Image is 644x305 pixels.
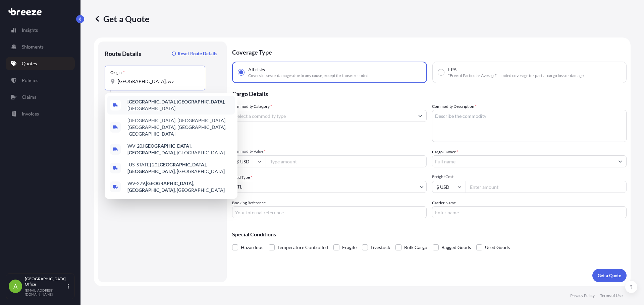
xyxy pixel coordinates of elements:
p: Insights [22,27,38,33]
p: Terms of Use [600,293,623,298]
p: Special Conditions [232,232,627,237]
span: Fragile [342,242,357,252]
span: A [13,283,17,290]
input: Full name [432,155,614,167]
button: Show suggestions [614,155,626,167]
span: Commodity Value [232,149,427,154]
b: [GEOGRAPHIC_DATA], [GEOGRAPHIC_DATA] [127,143,192,155]
span: Hazardous [241,242,263,252]
p: Cargo Details [232,83,627,103]
span: Used Goods [485,242,510,252]
p: [EMAIL_ADDRESS][DOMAIN_NAME] [25,288,66,296]
p: Route Details [105,50,141,58]
p: Invoices [22,110,39,117]
span: Livestock [371,242,390,252]
input: Your internal reference [232,206,427,218]
span: [US_STATE] 20, , [GEOGRAPHIC_DATA] [127,161,232,175]
p: Quotes [22,60,37,67]
span: FPA [448,66,457,73]
span: Temperature Controlled [277,242,328,252]
p: Privacy Policy [570,293,595,298]
span: WV-20, , [GEOGRAPHIC_DATA] [127,143,232,156]
label: Commodity Description [432,103,477,110]
label: Commodity Category [232,103,272,110]
div: Origin [110,70,125,75]
span: , [GEOGRAPHIC_DATA] [127,98,232,112]
span: [GEOGRAPHIC_DATA], [GEOGRAPHIC_DATA], [GEOGRAPHIC_DATA], [GEOGRAPHIC_DATA], [GEOGRAPHIC_DATA] [127,117,232,137]
p: Policies [22,77,38,84]
span: "Free of Particular Average" - limited coverage for partial cargo loss or damage [448,73,584,78]
label: Carrier Name [432,200,456,206]
span: Bagged Goods [441,242,471,252]
button: Show suggestions [414,110,426,122]
span: LTL [235,183,242,190]
label: Cargo Owner [432,149,458,155]
p: Shipments [22,44,44,50]
span: All risks [248,66,265,73]
p: Get a Quote [94,13,149,24]
span: Load Type [232,174,252,181]
p: Coverage Type [232,42,627,62]
p: [GEOGRAPHIC_DATA] Office [25,276,66,287]
b: [GEOGRAPHIC_DATA], [GEOGRAPHIC_DATA] [127,180,194,193]
input: Origin [118,78,197,85]
input: Enter name [432,206,627,218]
div: Show suggestions [105,93,237,199]
span: Covers losses or damages due to any cause, except for those excluded [248,73,369,78]
b: [GEOGRAPHIC_DATA], [GEOGRAPHIC_DATA] [127,99,224,104]
p: Get a Quote [598,272,621,279]
span: Bulk Cargo [404,242,427,252]
p: Claims [22,94,36,100]
label: Booking Reference [232,200,266,206]
b: [GEOGRAPHIC_DATA], [GEOGRAPHIC_DATA] [127,162,207,174]
span: WV-279, , [GEOGRAPHIC_DATA] [127,180,232,194]
input: Type amount [266,155,427,167]
span: Freight Cost [432,174,627,179]
input: Enter amount [466,181,627,193]
input: Select a commodity type [232,110,414,122]
p: Reset Route Details [178,50,217,57]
